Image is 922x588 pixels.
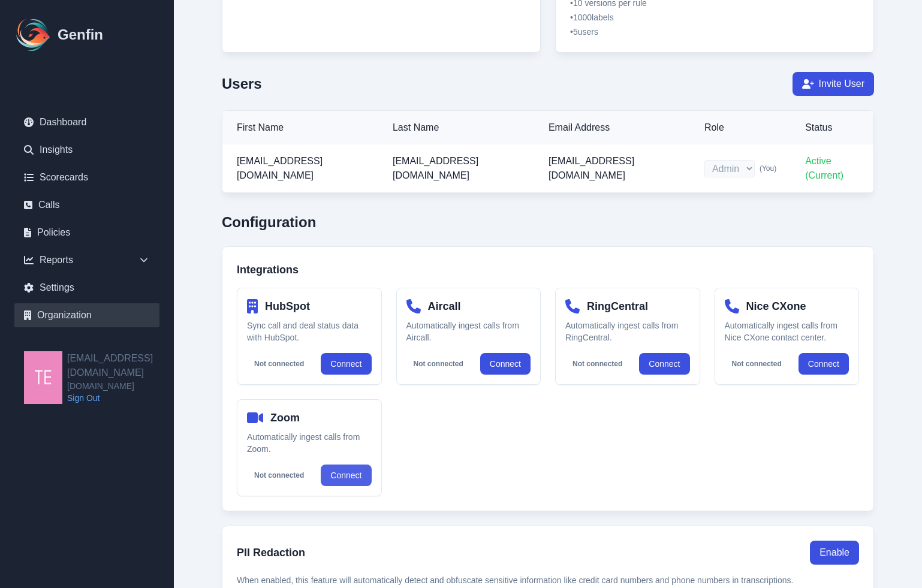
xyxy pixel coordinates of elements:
[378,111,534,144] th: Last Name
[393,156,478,180] span: [EMAIL_ADDRESS][DOMAIN_NAME]
[565,319,690,343] p: Automatically ingest calls from RingCentral.
[237,544,305,561] h3: PII Redaction
[247,358,311,370] span: Not connected
[247,431,372,455] p: Automatically ingest calls from Zoom.
[793,72,874,96] button: Invite User
[565,358,629,370] span: Not connected
[14,110,159,134] a: Dashboard
[690,111,791,144] th: Role
[14,276,159,300] a: Settings
[480,353,531,375] a: Connect
[222,213,874,232] h2: Configuration
[760,164,776,173] span: (You)
[725,358,789,370] span: Not connected
[14,248,159,272] div: Reports
[14,303,159,327] a: Organization
[247,319,372,343] p: Sync call and deal status data with HubSpot.
[14,16,53,54] img: Logo
[14,138,159,162] a: Insights
[428,298,461,315] h4: Aircall
[265,298,310,315] h4: HubSpot
[222,111,378,144] th: First Name
[549,156,634,180] span: [EMAIL_ADDRESS][DOMAIN_NAME]
[746,298,806,315] h4: Nice CXone
[24,351,62,404] img: test239859385@bdunagan.com
[67,380,174,392] span: [DOMAIN_NAME]
[406,319,531,343] p: Automatically ingest calls from Aircall.
[14,165,159,189] a: Scorecards
[570,11,859,23] li: • 1000 labels
[67,392,174,404] a: Sign Out
[406,358,471,370] span: Not connected
[810,541,859,565] button: Enable
[321,465,371,486] a: Connect
[270,409,300,426] h4: Zoom
[247,469,311,481] span: Not connected
[534,111,690,144] th: Email Address
[237,261,859,278] h3: Integrations
[321,353,371,375] a: Connect
[14,193,159,217] a: Calls
[587,298,648,315] h4: RingCentral
[67,351,174,380] h2: [EMAIL_ADDRESS][DOMAIN_NAME]
[725,319,849,343] p: Automatically ingest calls from Nice CXone contact center.
[799,353,849,375] button: Connect
[14,221,159,245] a: Policies
[222,74,262,94] h2: Users
[58,25,103,44] h1: Genfin
[639,353,689,375] a: Connect
[805,156,843,180] span: Active (Current)
[237,156,323,180] span: [EMAIL_ADDRESS][DOMAIN_NAME]
[791,111,873,144] th: Status
[570,26,859,38] li: • 5 users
